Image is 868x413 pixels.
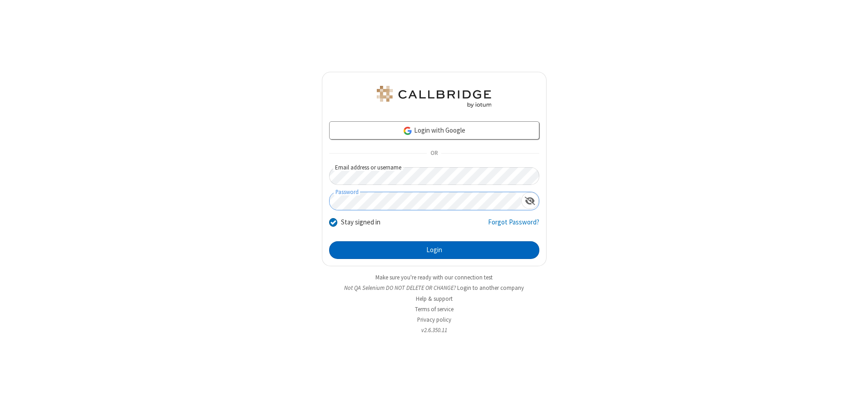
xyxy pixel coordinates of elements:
img: google-icon.png [403,126,413,136]
input: Email address or username [329,167,539,185]
a: Forgot Password? [488,217,539,234]
a: Login with Google [329,121,539,139]
button: Login to another company [457,284,524,292]
li: v2.6.350.11 [322,326,547,334]
img: QA Selenium DO NOT DELETE OR CHANGE [375,86,493,108]
button: Login [329,241,539,259]
a: Privacy policy [417,316,451,323]
div: Show password [521,192,539,209]
label: Stay signed in [341,217,380,228]
li: Not QA Selenium DO NOT DELETE OR CHANGE? [322,284,547,292]
a: Terms of service [415,305,454,313]
input: Password [330,192,521,210]
a: Help & support [416,295,453,303]
span: OR [427,147,441,160]
a: Make sure you're ready with our connection test [375,274,493,281]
